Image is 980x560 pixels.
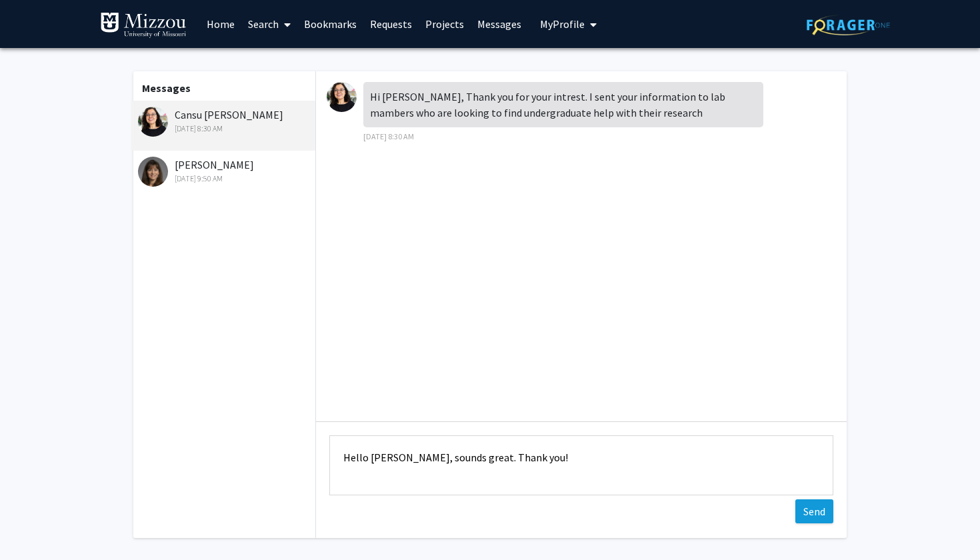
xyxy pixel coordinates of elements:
[807,15,890,35] img: ForagerOne Logo
[138,123,312,135] div: [DATE] 8:30 AM
[329,435,833,495] textarea: Message
[100,12,187,39] img: University of Missouri Logo
[419,1,471,47] a: Projects
[471,1,528,47] a: Messages
[297,1,363,47] a: Bookmarks
[142,81,191,95] b: Messages
[10,500,57,550] iframe: Chat
[795,499,833,523] button: Send
[241,1,297,47] a: Search
[327,82,357,112] img: Cansu Agca
[138,173,312,185] div: [DATE] 9:50 AM
[138,107,312,135] div: Cansu [PERSON_NAME]
[540,17,585,31] span: My Profile
[138,107,168,137] img: Cansu Agca
[138,157,312,185] div: [PERSON_NAME]
[363,1,419,47] a: Requests
[363,82,763,127] div: Hi [PERSON_NAME], Thank you for your intrest. I sent your information to lab mambers who are look...
[200,1,241,47] a: Home
[363,131,414,141] span: [DATE] 8:30 AM
[138,157,168,187] img: Elizabeth Bryda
